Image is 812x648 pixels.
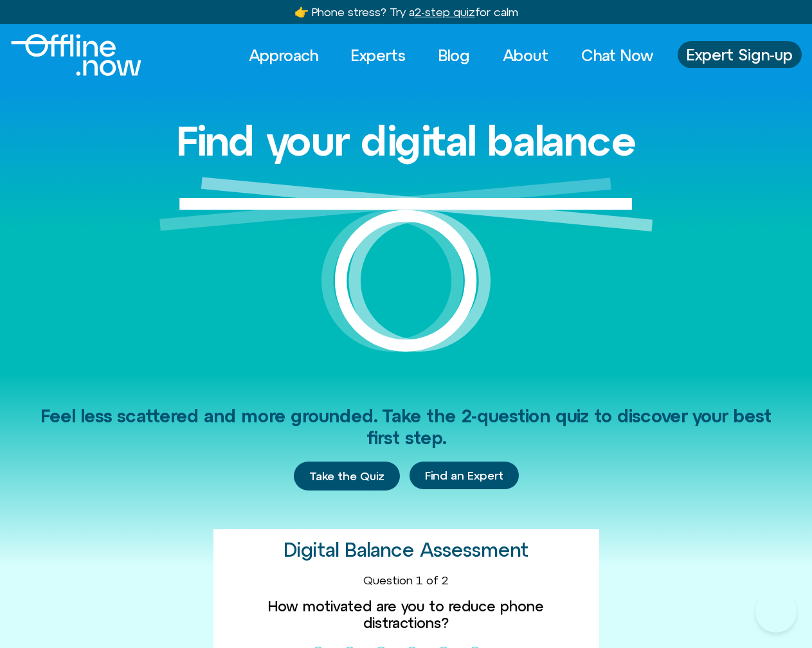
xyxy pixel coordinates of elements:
[755,591,797,633] iframe: Botpress
[410,462,519,490] a: Find an Expert
[491,41,560,69] a: About
[687,46,793,63] span: Expert Sign-up
[678,41,802,68] a: Expert Sign-up
[224,598,589,632] label: How motivated are you to reduce phone distractions?
[309,469,384,483] span: Take the Quiz
[41,406,771,448] span: Feel less scattered and more grounded. Take the 2-question quiz to discover your best first step.
[11,34,120,76] div: Logo
[410,462,519,491] div: Find an Expert
[415,5,475,19] u: 2-step quiz
[224,573,589,588] div: Question 1 of 2
[159,177,653,373] img: Graphic of a white circle with a white line balancing on top to represent balance.
[284,539,528,561] h2: Digital Balance Assessment
[570,41,665,69] a: Chat Now
[237,41,330,69] a: Approach
[11,34,141,76] img: Offline.Now logo in white. Text of the words offline.now with a line going through the "O"
[425,469,503,482] span: Find an Expert
[339,41,417,69] a: Experts
[427,41,482,69] a: Blog
[176,118,636,163] h1: Find your digital balance
[294,462,400,491] a: Take the Quiz
[237,41,665,69] nav: Menu
[294,5,518,19] a: 👉 Phone stress? Try a2-step quizfor calm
